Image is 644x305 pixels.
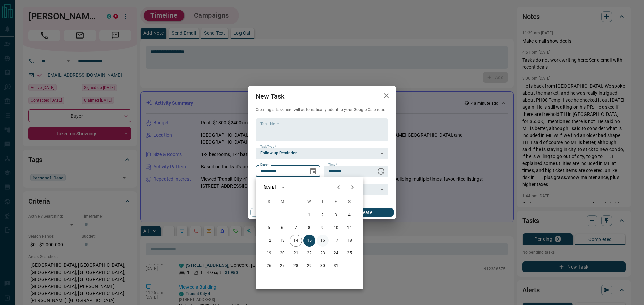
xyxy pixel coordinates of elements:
span: Friday [330,195,342,209]
button: 30 [317,260,329,272]
button: 31 [330,260,342,272]
span: Tuesday [290,195,302,209]
div: [DATE] [264,184,276,190]
span: Saturday [343,195,356,209]
button: 25 [343,247,356,259]
button: 19 [263,247,275,259]
button: 1 [303,209,315,221]
button: 12 [263,235,275,247]
button: 21 [290,247,302,259]
button: 29 [303,260,315,272]
button: 8 [303,222,315,234]
button: Choose time, selected time is 6:00 AM [374,165,388,178]
label: Time [328,163,337,167]
button: 16 [317,235,329,247]
span: Monday [276,195,288,209]
button: Create [336,208,394,217]
button: 14 [290,235,302,247]
span: Wednesday [303,195,315,209]
span: Thursday [317,195,329,209]
h2: New Task [248,86,292,107]
p: Creating a task here will automatically add it to your Google Calendar. [256,107,388,113]
button: 3 [330,209,342,221]
button: 28 [290,260,302,272]
div: Follow up Reminder [256,148,388,159]
button: 11 [343,222,356,234]
button: 23 [317,247,329,259]
button: 22 [303,247,315,259]
button: 9 [317,222,329,234]
button: 27 [276,260,288,272]
button: 4 [343,209,356,221]
button: 5 [263,222,275,234]
button: 15 [303,235,315,247]
button: 2 [317,209,329,221]
button: calendar view is open, switch to year view [278,182,289,193]
button: 6 [276,222,288,234]
button: 7 [290,222,302,234]
button: 10 [330,222,342,234]
button: 26 [263,260,275,272]
button: 13 [276,235,288,247]
label: Date [260,163,269,167]
button: 24 [330,247,342,259]
button: Cancel [250,208,308,217]
button: Next month [345,181,359,194]
label: Task Type [260,145,276,149]
button: 20 [276,247,288,259]
button: Choose date, selected date is Oct 15, 2025 [306,165,320,178]
button: Previous month [332,181,345,194]
span: Sunday [263,195,275,209]
button: 18 [343,235,356,247]
button: 17 [330,235,342,247]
